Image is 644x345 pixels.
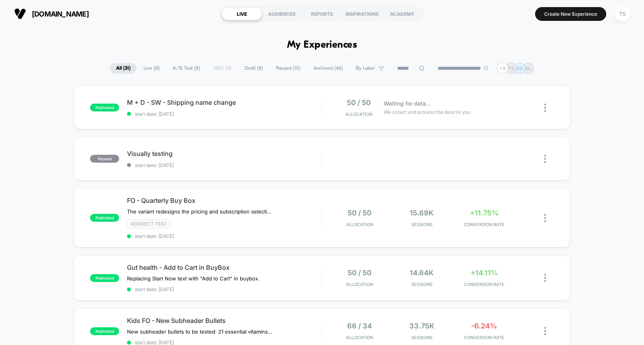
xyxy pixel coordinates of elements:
[90,327,119,335] span: published
[410,269,434,277] span: 14.64k
[348,209,372,217] span: 50 / 50
[270,63,306,74] span: Paused ( 15 )
[222,7,262,20] div: LIVE
[127,208,273,215] span: The variant redesigns the pricing and subscription selection interface by introducing a more stru...
[346,335,373,340] span: Allocation
[455,222,513,227] span: CONVERSION RATE
[127,233,322,239] span: start date: [DATE]
[516,65,523,71] p: SG
[392,222,451,227] span: Sessions
[167,63,206,74] span: A/B Test ( 8 )
[392,335,451,340] span: Sessions
[348,269,372,277] span: 50 / 50
[544,155,546,163] img: close
[127,275,259,282] span: Replacing Start Now text with "Add to Cart" in buybox.
[262,7,302,20] div: AUDIENCES
[384,108,471,116] span: We collect and process the data for you
[127,162,322,168] span: start date: [DATE]
[346,282,373,287] span: Allocation
[544,214,546,222] img: close
[615,6,630,22] div: TS
[525,65,532,71] p: DL
[535,7,606,21] button: Create New Experience
[127,197,322,204] span: FO - Quarterly Buy Box
[307,63,349,74] span: Archived ( 46 )
[127,111,322,117] span: start date: [DATE]
[544,274,546,282] img: close
[127,219,171,228] span: Redirect Test
[110,63,136,74] span: All ( 31 )
[90,104,119,111] span: published
[127,286,322,292] span: start date: [DATE]
[127,150,322,158] span: Visually testing
[497,63,508,74] div: + 9
[90,214,119,222] span: published
[127,98,322,106] span: M + D - SW - Shipping name change
[127,263,322,271] span: Gut health - Add to Cart in BuyBox
[356,65,375,71] span: By Label
[409,322,434,330] span: 33.75k
[471,269,498,277] span: +14.11%
[138,63,166,74] span: Live ( 8 )
[382,7,422,20] div: ACADEMY
[239,63,269,74] span: Draft ( 8 )
[32,10,89,18] span: [DOMAIN_NAME]
[471,322,497,330] span: -6.24%
[287,39,357,51] h1: My Experiences
[508,65,514,71] p: TS
[347,98,371,107] span: 50 / 50
[127,328,273,335] span: New subheader bullets to be tested: 21 essential vitamins from 100% organic fruits & veggiesSuppo...
[484,66,488,70] img: end
[346,222,373,227] span: Allocation
[392,282,451,287] span: Sessions
[470,209,499,217] span: +11.75%
[345,111,372,117] span: Allocation
[90,155,119,163] span: paused
[342,7,382,20] div: INSPIRATIONS
[12,7,91,20] button: [DOMAIN_NAME]
[127,317,322,325] span: Kids FO - New Subheader Bullets
[347,322,372,330] span: 66 / 34
[90,274,119,282] span: published
[612,6,632,22] button: TS
[544,104,546,112] img: close
[455,335,513,340] span: CONVERSION RATE
[410,209,434,217] span: 15.89k
[544,327,546,335] img: close
[302,7,342,20] div: REPORTS
[455,282,513,287] span: CONVERSION RATE
[384,99,431,108] span: Waiting for data...
[14,8,26,20] img: Visually logo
